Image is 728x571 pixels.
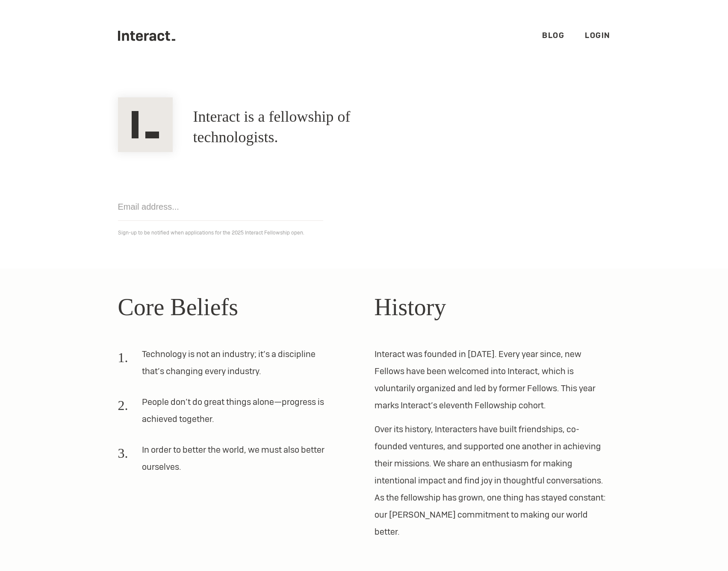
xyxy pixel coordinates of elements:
[374,289,610,325] h2: History
[374,421,610,540] p: Over its history, Interacters have built friendships, co-founded ventures, and supported one anot...
[374,346,610,414] p: Interact was founded in [DATE]. Every year since, new Fellows have been welcomed into Interact, w...
[585,30,610,40] a: Login
[118,346,333,387] li: Technology is not an industry; it’s a discipline that’s changing every industry.
[118,228,610,238] p: Sign-up to be notified when applications for the 2025 Interact Fellowship open.
[118,393,333,434] li: People don’t do great things alone—progress is achieved together.
[542,30,564,40] a: Blog
[118,97,173,152] img: Interact Logo
[193,107,424,148] h1: Interact is a fellowship of technologists.
[118,441,333,482] li: In order to better the world, we must also better ourselves.
[118,289,354,325] h2: Core Beliefs
[118,193,323,221] input: Email address...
